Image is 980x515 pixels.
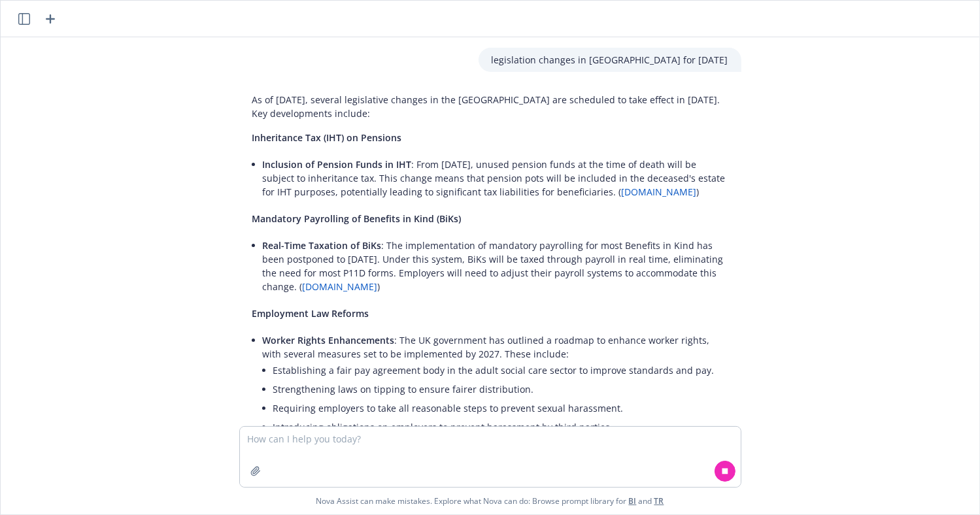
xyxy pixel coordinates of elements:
span: Real-Time Taxation of BiKs [263,239,382,252]
li: Requiring employers to take all reasonable steps to prevent sexual harassment. [273,399,728,418]
span: Mandatory Payrolling of Benefits in Kind (BiKs) [252,212,462,225]
span: Inheritance Tax (IHT) on Pensions [252,131,402,144]
li: : From [DATE], unused pension funds at the time of death will be subject to inheritance tax. This... [263,155,728,201]
a: TR [654,495,664,507]
a: BI [629,495,637,507]
a: [DOMAIN_NAME] [622,186,697,198]
li: : The implementation of mandatory payrolling for most Benefits in Kind has been postponed to [DAT... [263,236,728,296]
li: Establishing a fair pay agreement body in the adult social care sector to improve standards and pay. [273,361,728,380]
span: Nova Assist can make mistakes. Explore what Nova can do: Browse prompt library for and [6,488,974,514]
p: As of [DATE], several legislative changes in the [GEOGRAPHIC_DATA] are scheduled to take effect i... [252,93,728,120]
span: Worker Rights Enhancements [263,334,395,346]
li: Introducing obligations on employers to prevent harassment by third parties. [273,418,728,437]
li: Strengthening laws on tipping to ensure fairer distribution. [273,380,728,399]
p: legislation changes in [GEOGRAPHIC_DATA] for [DATE] [492,53,728,67]
span: Inclusion of Pension Funds in IHT [263,158,412,171]
a: [DOMAIN_NAME] [303,280,378,293]
li: : The UK government has outlined a roadmap to enhance worker rights, with several measures set to... [263,331,728,472]
span: Employment Law Reforms [252,307,369,320]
